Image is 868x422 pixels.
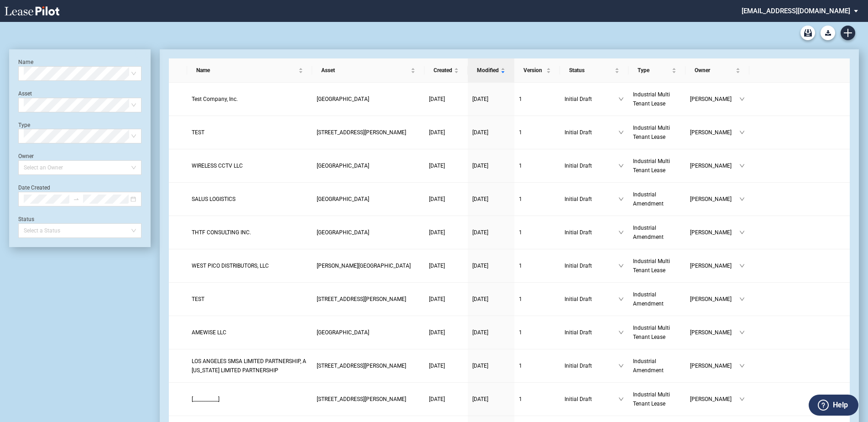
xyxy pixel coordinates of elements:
span: down [739,230,745,235]
span: down [739,263,745,269]
a: [DATE] [472,95,510,104]
a: [DATE] [472,395,510,404]
span: down [618,130,624,135]
a: TEST [192,128,308,137]
span: 1 [519,329,522,336]
span: 1 [519,163,522,169]
th: Asset [312,58,424,83]
a: [___________] [192,395,308,404]
a: Industrial Multi Tenant Lease [633,257,681,275]
span: [DATE] [472,196,488,202]
label: Date Created [18,185,50,191]
span: [DATE] [472,329,488,336]
span: down [618,196,624,202]
a: 1 [519,395,555,404]
a: [GEOGRAPHIC_DATA] [317,161,420,170]
span: down [618,296,624,302]
span: Industrial Multi Tenant Lease [633,91,670,107]
span: [DATE] [472,96,488,102]
span: down [739,363,745,369]
span: down [739,196,745,202]
span: Dupont Industrial Center [317,163,369,169]
span: Asset [321,66,409,75]
span: LOS ANGELES SMSA LIMITED PARTNERSHIP, A CALIFORNIA LIMITED PARTNERSHIP [192,358,306,374]
a: 1 [519,228,555,237]
span: Test Company, Inc. [192,96,238,102]
span: down [618,330,624,335]
a: [DATE] [429,228,463,237]
a: [DATE] [429,295,463,304]
a: Industrial Multi Tenant Lease [633,90,681,108]
a: Create new document [841,26,855,40]
span: [PERSON_NAME] [690,228,739,237]
a: SALUS LOGISTICS [192,195,308,204]
span: [PERSON_NAME] [690,195,739,204]
span: 1 [519,363,522,369]
span: Vernon Business Park [317,263,411,269]
a: Industrial Amendment [633,223,681,242]
span: [DATE] [429,363,445,369]
a: [DATE] [429,195,463,204]
span: down [618,96,624,102]
label: Owner [18,153,34,159]
span: THTF CONSULTING INC. [192,229,251,236]
span: 1 [519,296,522,302]
span: [DATE] [429,196,445,202]
a: [STREET_ADDRESS][PERSON_NAME] [317,128,420,137]
span: Name [196,66,297,75]
a: 1 [519,261,555,270]
span: [PERSON_NAME] [690,161,739,170]
a: [DATE] [429,395,463,404]
span: Initial Draft [565,395,618,404]
a: [STREET_ADDRESS][PERSON_NAME] [317,361,420,370]
th: Created [424,58,468,83]
span: 1 [519,396,522,402]
th: Status [560,58,628,83]
span: 1 [519,129,522,136]
a: Industrial Amendment [633,190,681,208]
span: Initial Draft [565,95,618,104]
span: Industrial Multi Tenant Lease [633,325,670,340]
span: [DATE] [429,263,445,269]
a: [DATE] [472,161,510,170]
span: TEST [192,129,204,136]
span: 790 East Harrison Street [317,363,406,369]
span: Modified [477,66,499,75]
a: [GEOGRAPHIC_DATA] [317,328,420,337]
span: down [739,330,745,335]
span: Ontario Pacific Business Center [317,96,369,102]
a: [STREET_ADDRESS][PERSON_NAME] [317,295,420,304]
a: [GEOGRAPHIC_DATA] [317,95,420,104]
span: Created [434,66,452,75]
label: Name [18,59,33,65]
span: Initial Draft [565,128,618,137]
span: down [739,96,745,102]
span: down [739,163,745,169]
span: [DATE] [472,163,488,169]
span: Ontario Pacific Business Center [317,196,369,202]
span: [PERSON_NAME] [690,261,739,270]
span: Industrial Amendment [633,358,664,374]
span: WIRELESS CCTV LLC [192,163,243,169]
a: Industrial Multi Tenant Lease [633,323,681,342]
th: Modified [468,58,514,83]
a: [DATE] [429,161,463,170]
label: Status [18,216,34,222]
span: Initial Draft [565,261,618,270]
span: Ontario Pacific Business Center [317,329,369,336]
span: [DATE] [429,163,445,169]
a: [DATE] [472,195,510,204]
span: [PERSON_NAME] [690,361,739,370]
a: [STREET_ADDRESS][PERSON_NAME] [317,395,420,404]
span: down [618,163,624,169]
button: Help [809,395,858,416]
span: 100 Anderson Avenue [317,296,406,302]
span: [PERSON_NAME] [690,395,739,404]
button: Download Blank Form [821,26,835,40]
span: Industrial Multi Tenant Lease [633,391,670,407]
a: Test Company, Inc. [192,95,308,104]
span: Industrial Amendment [633,291,664,307]
span: 1 [519,196,522,202]
a: [DATE] [472,361,510,370]
span: [PERSON_NAME] [690,295,739,304]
